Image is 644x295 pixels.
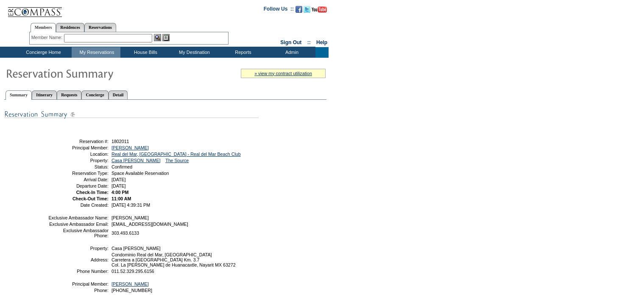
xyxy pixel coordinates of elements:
td: Arrival Date: [48,177,109,182]
span: 011.52.329.295.6156 [112,269,154,274]
span: 303.493.6133 [112,230,139,236]
td: Reports [218,47,267,58]
td: Departure Date: [48,183,109,188]
span: [DATE] [112,177,126,182]
span: [EMAIL_ADDRESS][DOMAIN_NAME] [112,222,188,227]
a: [PERSON_NAME] [112,145,149,150]
td: Principal Member: [48,145,109,150]
span: [DATE] 4:39:31 PM [112,202,150,208]
img: Become our fan on Facebook [296,6,302,13]
a: The Source [165,158,189,163]
img: subTtlResSummary.gif [4,109,259,120]
a: Casa [PERSON_NAME] [112,158,160,163]
img: Subscribe to our YouTube Channel [312,6,327,13]
a: Itinerary [32,90,57,99]
a: Real del Mar, [GEOGRAPHIC_DATA] - Real del Mar Beach Club [112,152,241,157]
strong: Check-Out Time: [72,196,109,201]
span: 4:00 PM [112,190,128,195]
td: Exclusive Ambassador Name: [48,215,109,220]
a: Sign Out [280,39,301,45]
span: Condominio Real del Mar, [GEOGRAPHIC_DATA] Carretera a [GEOGRAPHIC_DATA] Km. 3.7 Col. La [PERSON_... [112,252,236,267]
td: Reservation #: [48,139,109,144]
span: Casa [PERSON_NAME] [112,246,160,251]
a: Detail [109,90,128,99]
td: Follow Us :: [264,5,294,15]
strong: Check-In Time: [76,190,109,195]
a: Help [316,39,327,45]
td: Exclusive Ambassador Email: [48,222,109,227]
img: Follow us on Twitter [304,6,310,13]
a: Follow us on Twitter [304,8,310,14]
a: Requests [57,90,81,99]
td: Exclusive Ambassador Phone: [48,228,109,238]
td: Location: [48,152,109,157]
td: Address: [48,252,109,267]
span: Space Available Reservation [112,171,169,176]
a: Become our fan on Facebook [296,8,302,14]
span: 11:00 AM [112,196,131,201]
img: Reservations [162,34,170,41]
a: Concierge [81,90,108,99]
img: Reservaton Summary [6,65,175,81]
td: Principal Member: [48,281,109,287]
a: Residences [56,23,84,32]
td: My Reservations [72,47,120,58]
td: Property: [48,158,109,163]
a: Reservations [84,23,116,32]
td: Concierge Home [14,47,72,58]
img: View [154,34,161,41]
td: Property: [48,246,109,251]
td: Status: [48,164,109,169]
span: [PERSON_NAME] [112,215,149,220]
span: Confirmed [112,164,132,169]
a: Members [31,23,56,32]
a: » view my contract utilization [254,71,312,76]
div: Member Name: [31,34,64,41]
td: My Destination [169,47,218,58]
td: Admin [267,47,315,58]
span: [DATE] [112,183,126,188]
a: [PERSON_NAME] [112,281,149,287]
td: Reservation Type: [48,171,109,176]
a: Subscribe to our YouTube Channel [312,8,327,14]
td: House Bills [120,47,169,58]
td: Phone Number: [48,269,109,274]
td: Phone: [48,288,109,293]
span: [PHONE_NUMBER] [112,288,152,293]
span: :: [307,39,311,45]
span: 1802011 [112,139,129,144]
a: Summary [6,90,32,100]
td: Date Created: [48,202,109,208]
